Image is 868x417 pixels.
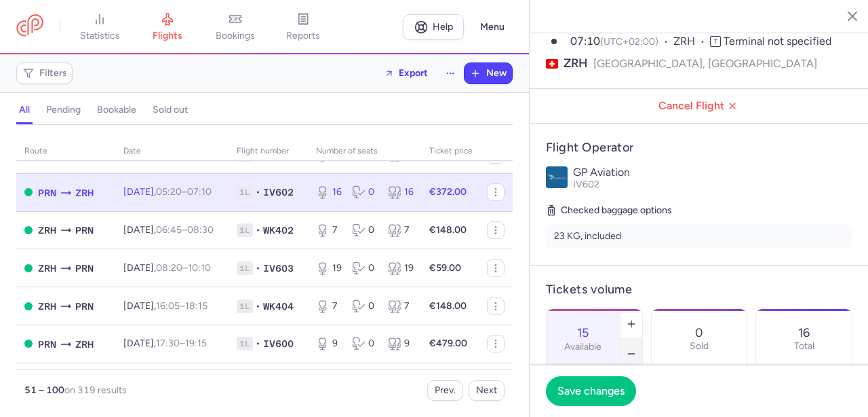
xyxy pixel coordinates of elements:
[403,14,464,40] a: Help
[798,326,810,340] p: 16
[187,186,212,198] time: 07:10
[564,342,601,352] label: Available
[724,35,831,48] span: Terminal not specified
[388,337,413,350] div: 9
[573,166,852,179] p: GP Aviation
[256,337,260,350] span: •
[429,262,461,274] strong: €59.00
[153,104,188,116] h4: sold out
[75,261,94,276] span: Pristina International, Pristina, Kosovo
[115,141,229,162] th: date
[352,261,377,275] div: 0
[216,30,255,42] span: bookings
[573,179,599,190] span: IV602
[690,341,709,352] p: Sold
[540,100,858,112] span: Cancel Flight
[316,223,341,237] div: 7
[123,262,211,274] span: [DATE],
[256,300,260,313] span: •
[546,376,636,406] button: Save changes
[557,385,625,397] span: Save changes
[429,224,467,236] strong: €148.00
[429,338,467,349] strong: €479.00
[46,104,81,116] h4: pending
[156,186,182,198] time: 05:20
[185,300,208,312] time: 18:15
[75,299,94,314] span: PRN
[256,223,260,237] span: •
[593,55,817,72] span: [GEOGRAPHIC_DATA], [GEOGRAPHIC_DATA]
[673,34,710,50] span: ZRH
[570,35,600,48] time: 07:10
[308,141,421,162] th: number of seats
[156,300,180,312] time: 16:05
[352,223,377,237] div: 0
[388,185,413,199] div: 16
[229,141,308,162] th: Flight number
[388,223,413,237] div: 7
[469,380,505,401] button: Next
[316,337,341,350] div: 9
[710,36,721,47] span: T
[66,12,134,42] a: statistics
[38,223,56,238] span: ZRH
[80,30,120,42] span: statistics
[38,185,56,200] span: PRN
[316,185,341,199] div: 16
[256,261,260,275] span: •
[188,262,211,274] time: 10:10
[352,337,377,350] div: 0
[465,63,512,84] button: New
[156,224,214,236] span: –
[316,300,341,313] div: 7
[263,185,294,199] span: IV602
[16,14,43,39] a: CitizenPlane red outlined logo
[156,224,182,236] time: 06:45
[388,261,413,275] div: 19
[237,223,253,237] span: 1L
[546,140,852,156] h4: Flight Operator
[316,261,341,275] div: 19
[376,62,437,84] button: Export
[156,186,212,198] span: –
[134,12,201,42] a: flights
[153,30,182,42] span: flights
[156,338,180,349] time: 17:30
[429,186,467,198] strong: €372.00
[64,384,127,396] span: on 319 results
[123,186,212,198] span: [DATE],
[156,262,182,274] time: 08:20
[263,261,294,275] span: IV603
[17,63,72,84] button: Filters
[38,299,56,314] span: ZRH
[546,282,852,297] h4: Tickets volume
[75,185,94,200] span: ZRH
[75,223,94,238] span: PRN
[156,338,207,349] span: –
[429,300,467,312] strong: €148.00
[16,141,115,162] th: route
[263,300,294,313] span: WK404
[472,14,513,40] button: Menu
[486,68,507,79] span: New
[256,185,260,199] span: •
[399,68,428,78] span: Export
[75,337,94,352] span: Zurich, Zürich, Switzerland
[237,185,253,199] span: 1L
[24,384,64,396] strong: 51 – 100
[352,185,377,199] div: 0
[156,300,208,312] span: –
[237,337,253,350] span: 1L
[427,380,463,401] button: Prev.
[185,338,207,349] time: 19:15
[263,223,294,237] span: WK402
[38,337,56,352] span: Pristina International, Pristina, Kosovo
[546,166,568,188] img: GP Aviation logo
[123,338,207,349] span: [DATE],
[39,68,67,79] span: Filters
[286,30,320,42] span: reports
[564,55,588,72] span: ZRH
[123,224,214,236] span: [DATE],
[269,12,337,42] a: reports
[187,224,214,236] time: 08:30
